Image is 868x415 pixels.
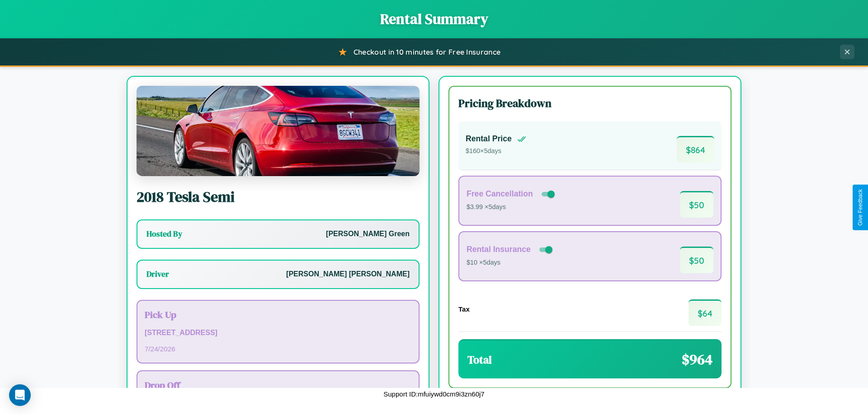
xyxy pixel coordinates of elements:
[467,257,554,269] p: $10 × 5 days
[467,352,492,367] h3: Total
[145,343,411,355] p: 7 / 24 / 2026
[286,268,410,281] p: [PERSON_NAME] [PERSON_NAME]
[680,191,713,218] span: $ 50
[383,388,484,400] p: Support ID: mfuiywd0cm9i3zn60j7
[9,384,31,406] div: Open Intercom Messenger
[326,228,410,241] p: [PERSON_NAME] Green
[354,47,500,56] span: Checkout in 10 minutes for Free Insurance
[146,228,182,239] h3: Hosted By
[466,134,512,144] h4: Rental Price
[467,189,533,199] h4: Free Cancellation
[9,9,859,29] h1: Rental Summary
[680,247,713,273] span: $ 50
[146,269,169,280] h3: Driver
[466,145,526,157] p: $ 160 × 5 days
[857,189,863,226] div: Give Feedback
[458,96,722,111] h3: Pricing Breakdown
[467,245,531,254] h4: Rental Insurance
[145,326,411,340] p: [STREET_ADDRESS]
[145,308,411,321] h3: Pick Up
[467,201,557,213] p: $3.99 × 5 days
[137,86,420,176] img: Tesla Semi
[137,187,420,207] h2: 2018 Tesla Semi
[682,350,712,369] span: $ 964
[458,305,470,313] h4: Tax
[145,378,411,392] h3: Drop Off
[677,136,714,163] span: $ 864
[689,299,722,326] span: $ 64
